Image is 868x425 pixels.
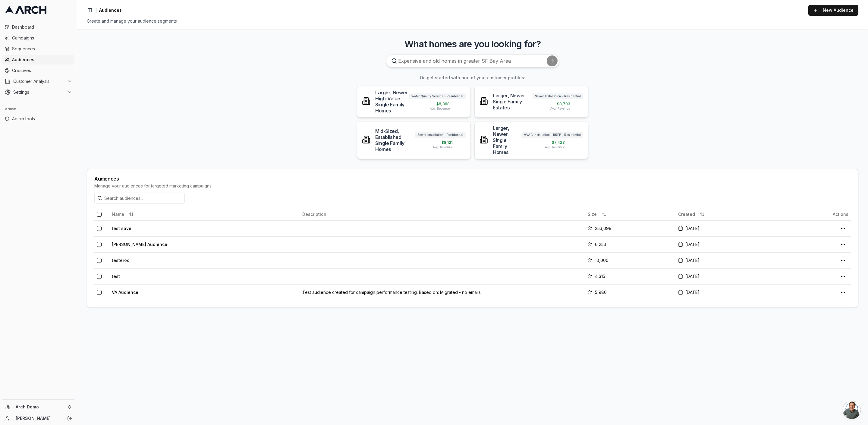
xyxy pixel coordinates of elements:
[533,93,583,99] span: Sewer Installation - Residential
[375,128,415,152] div: Mid-Sized, Established Single Family Homes
[552,140,565,145] span: $ 7,423
[588,241,673,247] div: 6,253
[2,87,74,97] button: Settings
[430,106,450,111] span: Avg. Revenue
[588,225,673,231] div: 253,099
[2,77,74,86] button: Customer Analysis
[545,145,565,150] span: Avg. Revenue
[2,402,74,412] button: Arch Demo
[12,46,72,52] span: Sequences
[300,284,585,300] td: Test audience created for campaign performance testing. Based on: Migrated - no emails
[493,125,521,155] div: Larger, Newer Single Family Homes
[94,193,185,203] input: Search audiences...
[87,18,858,24] div: Create and manage your audience segments
[678,225,784,231] div: [DATE]
[2,44,74,54] a: Sequences
[109,252,300,268] td: testeroo
[678,289,784,295] div: [DATE]
[2,104,74,114] div: Admin
[99,7,122,13] nav: breadcrumb
[12,57,72,63] span: Audiences
[493,93,533,111] div: Larger, Newer Single Family Estates
[87,75,858,81] h3: Or, get started with one of your customer profiles:
[109,236,300,252] td: [PERSON_NAME] Audience
[12,68,72,74] span: Creatives
[109,268,300,284] td: test
[13,89,65,95] span: Settings
[12,116,72,122] span: Admin tools
[678,273,784,279] div: [DATE]
[386,54,559,68] input: Expensive and old homes in greater SF Bay Area
[588,289,673,295] div: 5,980
[2,114,74,124] a: Admin tools
[300,208,585,220] th: Description
[16,415,61,421] a: [PERSON_NAME]
[808,5,858,16] a: New Audience
[588,273,673,279] div: 4,315
[112,209,297,219] div: Name
[415,132,466,138] span: Sewer Installation - Residential
[99,7,122,13] span: Audiences
[12,24,72,30] span: Dashboard
[2,22,74,32] a: Dashboard
[843,401,861,419] a: Open chat
[12,35,72,41] span: Campaigns
[409,93,466,99] span: Water Quality Service - Residential
[13,78,65,84] span: Customer Analysis
[2,33,74,43] a: Campaigns
[109,220,300,236] td: test save
[2,55,74,65] a: Audiences
[65,414,74,423] button: Log out
[436,102,450,106] span: $ 8,868
[94,183,851,189] div: Manage your audiences for targeted marketing campaigns
[678,241,784,247] div: [DATE]
[786,208,851,220] th: Actions
[557,102,570,106] span: $ 8,703
[375,90,409,114] div: Larger, Newer High-Value Single Family Homes
[550,106,570,111] span: Avg. Revenue
[521,132,583,138] span: HVAC Installation - RREP - Residential
[94,176,851,181] div: Audiences
[588,257,673,263] div: 10,000
[16,404,65,410] span: Arch Demo
[87,39,858,49] h3: What homes are you looking for?
[109,284,300,300] td: VA Audience
[678,257,784,263] div: [DATE]
[433,145,453,150] span: Avg. Revenue
[678,209,784,219] div: Created
[588,209,673,219] div: Size
[2,66,74,75] a: Creatives
[442,140,453,145] span: $ 8,121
